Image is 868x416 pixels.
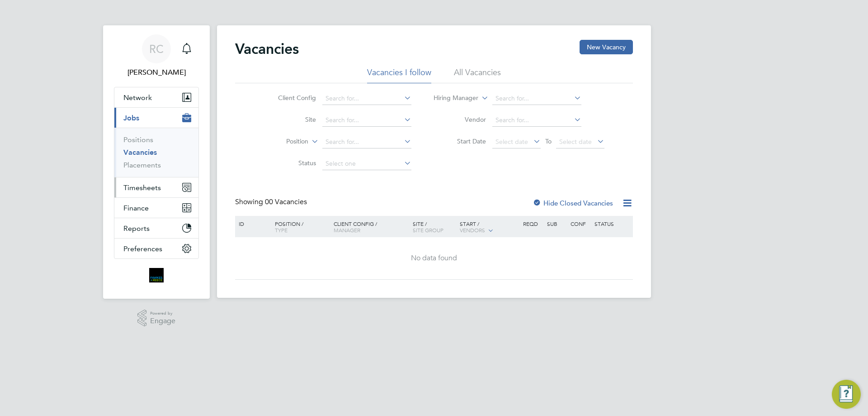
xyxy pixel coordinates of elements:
div: Position / [268,216,331,238]
button: Network [114,87,198,107]
button: Preferences [114,239,198,258]
div: Reqd [521,216,544,231]
a: Vacancies [123,148,157,157]
a: RC[PERSON_NAME] [114,34,199,78]
div: Status [592,216,632,231]
button: Reports [114,218,198,238]
input: Search for... [322,136,411,148]
label: Position [256,137,308,146]
nav: Main navigation [103,25,210,299]
div: Sub [545,216,568,231]
a: Placements [123,161,161,169]
span: Reports [123,224,150,233]
span: RC [149,43,164,55]
span: Robyn Clarke [114,67,199,78]
button: Jobs [114,108,198,128]
span: To [542,135,554,147]
label: Status [264,159,316,167]
input: Search for... [322,114,411,127]
label: Start Date [434,137,486,145]
a: Positions [123,135,153,144]
li: Vacancies I follow [367,67,431,83]
label: Hiring Manager [426,94,478,103]
span: Vendors [460,226,485,234]
div: Jobs [114,128,198,177]
span: Preferences [123,244,162,253]
span: Site Group [413,226,443,234]
input: Select one [322,158,411,170]
input: Search for... [322,92,411,105]
a: Go to home page [114,268,199,282]
label: Client Config [264,94,316,102]
span: Powered by [150,310,175,317]
div: Conf [568,216,592,231]
li: All Vacancies [454,67,501,83]
span: Engage [150,317,175,325]
div: ID [236,216,268,231]
button: New Vacancy [580,40,633,54]
input: Search for... [492,114,581,127]
button: Finance [114,198,198,218]
label: Hide Closed Vacancies [533,199,613,207]
span: 00 Vacancies [265,197,307,206]
button: Engage Resource Center [832,380,861,409]
label: Vendor [434,115,486,124]
img: bromak-logo-retina.png [149,268,164,282]
div: Site / [410,216,458,238]
span: Select date [559,138,592,146]
div: Client Config / [331,216,410,238]
a: Powered byEngage [137,310,176,327]
span: Select date [495,138,528,146]
span: Jobs [123,114,139,122]
button: Timesheets [114,177,198,197]
span: Type [275,226,288,234]
span: Network [123,93,152,102]
div: No data found [236,253,632,263]
input: Search for... [492,92,581,105]
span: Timesheets [123,183,161,192]
h2: Vacancies [235,40,299,58]
div: Start / [458,216,521,239]
span: Finance [123,204,149,212]
div: Showing [235,197,309,207]
span: Manager [334,226,360,234]
label: Site [264,115,316,124]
